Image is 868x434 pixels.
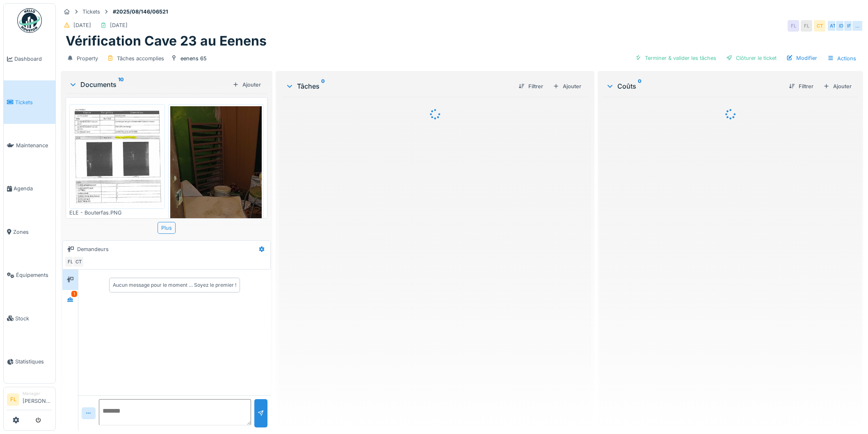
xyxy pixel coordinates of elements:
[4,167,55,210] a: Agenda
[23,391,52,408] li: [PERSON_NAME]
[286,81,512,91] div: Tâches
[73,21,91,29] div: [DATE]
[852,20,863,32] div: …
[170,106,262,305] img: opmxslfduq92bh5ildvxbcncjeil
[321,81,325,91] sup: 0
[66,33,267,49] h1: Vérification Cave 23 au Eenens
[827,20,838,32] div: AT
[69,80,229,89] div: Documents
[15,358,52,365] span: Statistiques
[723,53,780,64] div: Clôturer le ticket
[77,245,109,253] div: Demandeurs
[110,8,171,16] strong: #2025/08/146/06521
[15,315,52,322] span: Stock
[515,81,546,92] div: Filtrer
[4,340,55,383] a: Statistiques
[4,210,55,254] a: Zones
[606,81,782,91] div: Coûts
[801,20,812,32] div: FL
[73,256,84,267] div: CT
[16,142,52,149] span: Maintenance
[820,81,855,92] div: Ajouter
[4,80,55,123] a: Tickets
[110,21,128,29] div: [DATE]
[71,106,163,207] img: fhkw5e2tbfb8lz7z1ymxxd75mjzp
[229,79,264,90] div: Ajouter
[632,53,720,64] div: Terminer & valider les tâches
[14,55,52,63] span: Dashboard
[814,20,825,32] div: CT
[835,20,847,32] div: ID
[16,271,52,279] span: Équipements
[17,8,42,33] img: Badge_color-CXgf-gQk.svg
[7,391,52,410] a: FL Manager[PERSON_NAME]
[788,20,799,32] div: FL
[69,209,165,217] div: ELE - Bouterfas.PNG
[71,291,77,297] div: 1
[843,20,855,32] div: IF
[82,8,100,16] div: Tickets
[64,256,76,267] div: FL
[4,297,55,340] a: Stock
[118,80,124,89] sup: 10
[550,81,585,92] div: Ajouter
[15,98,52,106] span: Tickets
[7,393,19,406] li: FL
[117,55,164,62] div: Tâches accomplies
[77,55,98,62] div: Property
[638,81,642,91] sup: 0
[158,222,176,234] div: Plus
[14,185,52,192] span: Agenda
[4,254,55,297] a: Équipements
[23,391,52,397] div: Manager
[113,281,236,289] div: Aucun message pour le moment … Soyez le premier !
[13,228,52,236] span: Zones
[786,81,817,92] div: Filtrer
[783,53,820,64] div: Modifier
[824,53,860,64] div: Actions
[180,55,207,62] div: eenens 65
[4,124,55,167] a: Maintenance
[4,37,55,80] a: Dashboard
